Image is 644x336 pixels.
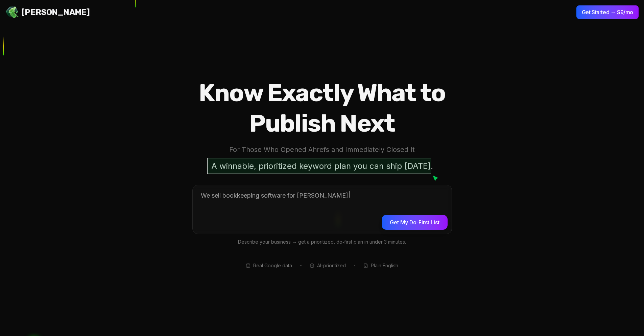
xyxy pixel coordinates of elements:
[576,5,639,19] button: Get Started → $9/mo
[171,144,474,155] p: For Those Who Opened Ahrefs and Immediately Closed It
[207,158,437,174] p: A winnable, prioritized keyword plan you can ship [DATE].
[192,238,452,246] p: Describe your business → get a prioritized, do‑first plan in under 3 minutes.
[382,215,447,230] button: Get My Do‑First List
[5,5,19,19] img: Jello SEO Logo
[253,262,292,269] span: Real Google data
[317,262,346,269] span: AI-prioritized
[371,262,398,269] span: Plain English
[171,78,474,139] h1: Know Exactly What to Publish Next
[22,7,90,18] span: [PERSON_NAME]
